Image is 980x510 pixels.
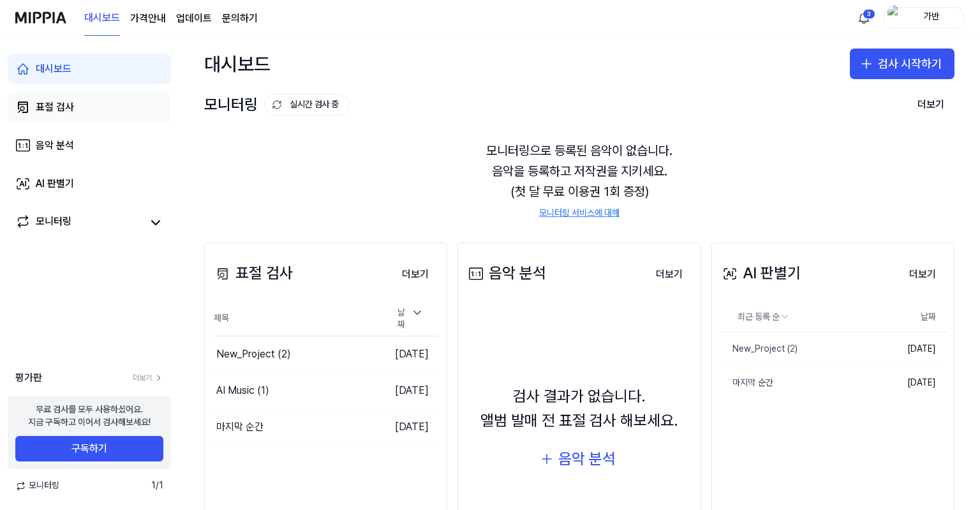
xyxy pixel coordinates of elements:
[720,333,872,366] a: New_Project (2)
[883,7,965,29] button: profile가반
[36,176,74,191] div: AI 판별기
[212,261,293,285] div: 표절 검사
[204,125,954,235] div: 모니터링으로 등록된 음악이 없습니다. 음악을 등록하고 저작권을 지키세요. (첫 달 무료 이용권 1회 증정)
[382,336,439,372] td: [DATE]
[872,333,946,366] td: [DATE]
[176,11,212,26] a: 업데이트
[8,169,171,199] a: AI 판별기
[392,303,429,335] div: 날짜
[899,262,946,287] button: 더보기
[265,94,350,116] button: 실시간 검사 중
[84,1,120,36] a: 대시보드
[480,384,678,433] div: 검사 결과가 없습니다. 앨범 발매 전 표절 검사 해보세요.
[130,11,166,26] a: 가격안내
[36,138,74,153] div: 음악 분석
[646,262,693,287] button: 더보기
[151,479,163,492] span: 1 / 1
[863,9,875,19] div: 3
[204,49,271,79] div: 대시보드
[8,54,171,84] a: 대시보드
[222,11,258,26] a: 문의하기
[856,10,872,26] img: 알림
[466,261,546,285] div: 음악 분석
[36,61,71,77] div: 대시보드
[720,366,872,400] a: 마지막 순간
[216,419,264,435] div: 마지막 순간
[887,5,903,31] img: profile
[15,436,163,461] button: 구독하기
[212,302,382,336] th: 제목
[907,10,956,24] div: 가반
[216,383,269,398] div: AI Music (1)
[850,49,954,79] button: 검사 시작하기
[15,370,42,386] span: 평가판
[36,100,74,115] div: 표절 검사
[36,214,71,232] div: 모니터링
[8,130,171,161] a: 음악 분석
[204,93,350,117] div: 모니터링
[28,403,151,428] div: 무료 검사를 모두 사용하셨어요. 지금 구독하고 이어서 검사해보세요!
[392,262,439,287] button: 더보기
[530,444,628,474] button: 음악 분석
[854,8,874,28] button: 알림3
[216,347,291,362] div: New_Project (2)
[720,261,801,285] div: AI 판별기
[720,343,798,356] div: New_Project (2)
[8,92,171,123] a: 표절 검사
[539,207,620,220] a: 모니터링 서비스에 대해
[558,447,616,471] div: 음악 분석
[720,377,773,389] div: 마지막 순간
[15,479,59,492] span: 모니터링
[907,92,954,117] button: 더보기
[392,260,439,287] a: 더보기
[15,214,143,232] a: 모니터링
[382,372,439,409] td: [DATE]
[133,373,163,384] a: 더보기
[646,260,693,287] a: 더보기
[872,366,946,399] td: [DATE]
[382,409,439,445] td: [DATE]
[899,260,946,287] a: 더보기
[872,302,946,333] th: 날짜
